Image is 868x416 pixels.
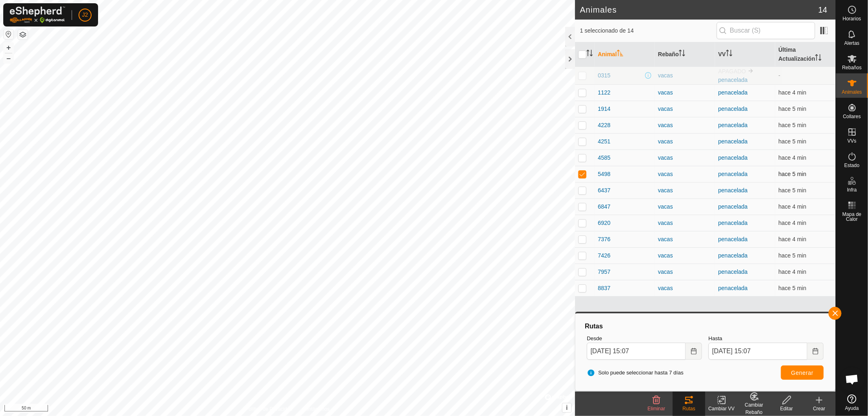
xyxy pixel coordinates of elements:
a: penacelada [718,154,748,161]
span: 4585 [598,154,610,162]
span: APAGADO [718,68,746,75]
div: Editar [770,405,803,412]
button: Choose Date [807,343,824,360]
span: Generar [791,370,813,376]
span: 1122 [598,88,610,97]
div: vacas [658,251,712,260]
th: Última Actualización [775,42,835,67]
span: Horarios [843,16,861,21]
span: 7 oct 2025, 15:02 [778,106,806,112]
div: vacas [658,154,712,162]
label: Desde [587,335,702,343]
span: Mapa de Calor [838,212,866,222]
span: 1914 [598,105,610,113]
span: 7 oct 2025, 15:02 [778,171,806,177]
div: vacas [658,202,712,211]
span: 7 oct 2025, 15:02 [778,220,806,226]
a: penacelada [718,89,748,96]
h2: Animales [580,5,818,15]
div: Rutas [584,321,827,331]
span: i [566,404,568,411]
span: Ayuda [845,406,859,411]
img: Logo Gallagher [10,7,65,23]
button: Capas del Mapa [18,30,28,40]
a: penacelada [718,236,748,242]
button: Generar [781,365,824,380]
div: vacas [658,88,712,97]
span: 6847 [598,202,610,211]
span: 7 oct 2025, 15:02 [778,138,806,145]
p-sorticon: Activar para ordenar [617,51,623,57]
div: Cambiar Rebaño [738,401,770,416]
a: penacelada [718,106,748,112]
div: vacas [658,186,712,195]
a: penacelada [718,187,748,194]
span: 1 seleccionado de 14 [580,26,717,35]
span: Collares [843,114,861,119]
div: vacas [658,105,712,113]
div: vacas [658,137,712,146]
span: Animales [842,90,862,95]
div: vacas [658,235,712,244]
label: Hasta [708,335,824,343]
div: vacas [658,170,712,178]
span: 7426 [598,251,610,260]
span: 5498 [598,170,610,178]
a: penacelada [718,285,748,291]
span: 7 oct 2025, 15:02 [778,285,806,291]
span: Rebaños [842,65,861,70]
span: Estado [844,163,859,168]
a: penacelada [718,171,748,177]
span: 0315 [598,71,610,80]
button: – [4,53,13,63]
a: Contáctenos [302,405,330,413]
th: VV [715,42,775,67]
a: penacelada [718,203,748,210]
span: VVs [847,139,856,143]
a: penacelada [718,252,748,259]
span: 7 oct 2025, 15:02 [778,203,806,210]
th: Rebaño [655,42,715,67]
button: Choose Date [686,343,702,360]
a: Política de Privacidad [245,405,292,413]
div: vacas [658,284,712,293]
th: Animal [595,42,655,67]
span: 6437 [598,186,610,195]
span: Eliminar [647,406,665,412]
span: 7 oct 2025, 15:03 [778,89,806,96]
span: Solo puede seleccionar hasta 7 días [587,369,684,377]
a: Ayuda [836,391,868,414]
input: Buscar (S) [717,22,815,39]
span: 8837 [598,284,610,293]
span: 7957 [598,268,610,276]
span: 4228 [598,121,610,130]
a: penacelada [718,122,748,128]
div: vacas [658,219,712,227]
a: penacelada [718,220,748,226]
span: 7376 [598,235,610,244]
p-sorticon: Activar para ordenar [586,51,593,57]
a: penacelada [718,269,748,275]
span: - [778,72,781,79]
span: Alertas [844,41,859,46]
span: 7 oct 2025, 15:02 [778,252,806,259]
div: Rutas [673,405,705,412]
p-sorticon: Activar para ordenar [815,55,822,62]
span: Infra [847,187,857,192]
span: 4251 [598,137,610,146]
div: Cambiar VV [705,405,738,412]
button: Restablecer Mapa [4,29,13,39]
span: 6920 [598,219,610,227]
span: 14 [818,4,827,16]
p-sorticon: Activar para ordenar [679,51,685,57]
div: vacas [658,71,712,80]
button: + [4,43,13,53]
img: hasta [748,68,754,74]
span: 7 oct 2025, 15:03 [778,269,806,275]
a: penacelada [718,138,748,145]
p-sorticon: Activar para ordenar [726,51,732,57]
div: vacas [658,121,712,130]
span: 7 oct 2025, 15:02 [778,122,806,128]
span: 7 oct 2025, 15:03 [778,236,806,242]
span: J2 [82,11,88,19]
